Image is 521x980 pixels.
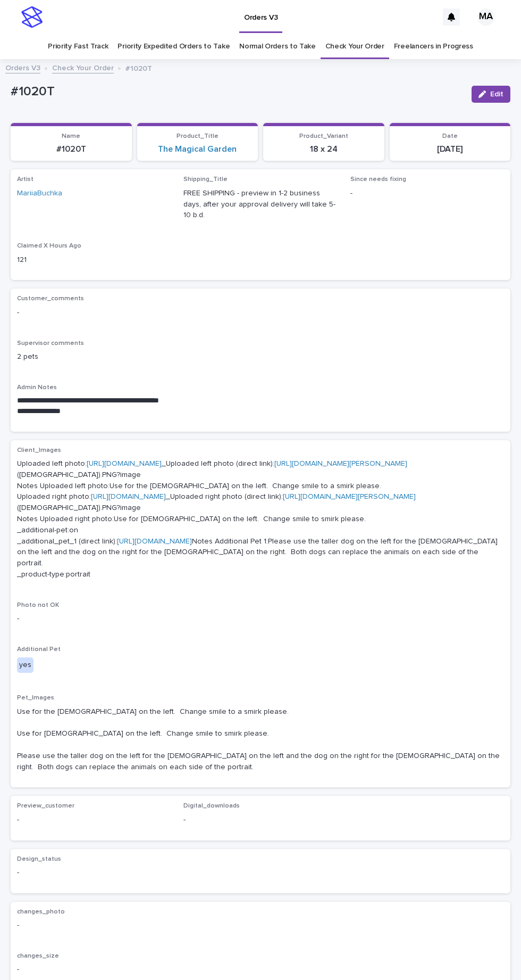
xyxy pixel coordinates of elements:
[87,460,162,467] a: [URL][DOMAIN_NAME]
[350,188,504,199] p: -
[117,538,192,545] a: [URL][DOMAIN_NAME]
[17,176,33,183] span: Artist
[17,254,171,266] p: 121
[17,340,84,347] span: Supervisor comments
[17,867,171,878] p: -
[17,953,59,959] span: changes_size
[62,133,80,139] span: Name
[183,176,228,183] span: Shipping_Title
[17,803,74,809] span: Preview_customer
[396,144,505,154] p: [DATE]
[270,144,378,154] p: 18 x 24
[274,460,407,467] a: [URL][DOMAIN_NAME][PERSON_NAME]
[17,657,33,673] div: yes
[17,646,61,653] span: Additional Pet
[17,243,81,249] span: Claimed X Hours Ago
[17,695,54,701] span: Pet_Images
[17,909,65,915] span: changes_photo
[183,803,240,809] span: Digital_downloads
[17,447,61,454] span: Client_Images
[394,34,473,59] a: Freelancers in Progress
[48,34,108,59] a: Priority Fast Track
[17,856,61,862] span: Design_status
[17,613,504,624] p: -
[17,384,57,391] span: Admin Notes
[299,133,348,139] span: Product_Variant
[91,493,166,500] a: [URL][DOMAIN_NAME]
[490,90,503,98] span: Edit
[350,176,406,183] span: Since needs fixing
[17,964,504,975] p: -
[17,351,504,363] p: 2 pets
[52,61,114,73] a: Check Your Order
[17,602,59,608] span: Photo not OK
[5,61,40,73] a: Orders V3
[11,84,463,100] p: #1020T
[183,188,337,221] p: FREE SHIPPING - preview in 1-2 business days, after your approval delivery will take 5-10 b.d.
[17,458,504,580] p: Uploaded left photo: _Uploaded left photo (direct link): ([DEMOGRAPHIC_DATA]).PNG?image Notes Upl...
[325,34,384,59] a: Check Your Order
[125,62,152,73] p: #1020T
[17,144,125,154] p: #1020T
[17,920,504,931] p: -
[442,133,458,139] span: Date
[239,34,316,59] a: Normal Orders to Take
[17,188,62,199] a: MariiaBuchka
[21,6,43,28] img: stacker-logo-s-only.png
[472,86,510,103] button: Edit
[17,295,84,302] span: Customer_comments
[177,133,219,139] span: Product_Title
[117,34,230,59] a: Priority Expedited Orders to Take
[283,493,416,500] a: [URL][DOMAIN_NAME][PERSON_NAME]
[158,144,237,154] a: The Magical Garden
[183,814,337,826] p: -
[477,9,494,26] div: MA
[17,307,504,318] p: -
[17,814,171,826] p: -
[17,706,504,773] p: Use for the [DEMOGRAPHIC_DATA] on the left. Change smile to a smirk please. Use for [DEMOGRAPHIC_...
